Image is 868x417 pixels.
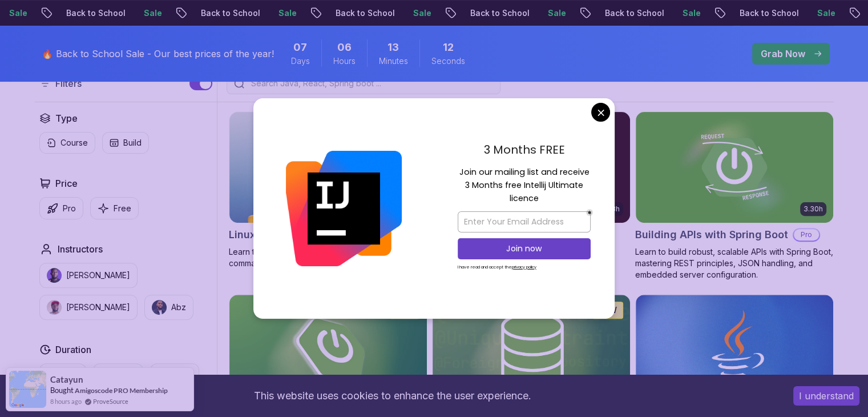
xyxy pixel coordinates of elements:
[387,39,399,55] span: 13 Minutes
[804,7,840,19] p: Sale
[9,383,776,408] div: This website uses cookies to enhance the user experience.
[152,300,167,315] img: instructor img
[534,7,571,19] p: Sale
[635,246,834,280] p: Learn to build robust, scalable APIs with Spring Boot, mastering REST principles, JSON handling, ...
[229,111,427,269] a: Linux Fundamentals card6.00hLinux FundamentalsProLearn the fundamentals of Linux and how to use t...
[431,55,465,67] span: Seconds
[726,7,804,19] p: Back to School
[123,137,142,149] p: Build
[47,300,62,315] img: instructor img
[399,7,436,19] p: Sale
[75,386,168,395] a: Amigoscode PRO Membership
[90,197,139,219] button: Free
[229,227,330,243] h2: Linux Fundamentals
[150,363,199,385] button: +3 Hours
[433,295,630,406] img: Spring Data JPA card
[187,7,265,19] p: Back to School
[293,39,307,55] span: 7 Days
[636,112,833,223] img: Building APIs with Spring Boot card
[39,295,138,320] button: instructor img[PERSON_NAME]
[635,111,834,280] a: Building APIs with Spring Boot card3.30hBuilding APIs with Spring BootProLearn to build robust, s...
[669,7,705,19] p: Sale
[39,197,83,219] button: Pro
[291,55,310,67] span: Days
[171,302,186,313] p: Abz
[66,270,130,281] p: [PERSON_NAME]
[63,203,76,214] p: Pro
[55,177,78,190] h2: Price
[9,371,46,408] img: provesource social proof notification image
[39,132,95,154] button: Course
[93,396,128,406] a: ProveSource
[333,55,356,67] span: Hours
[793,386,859,406] button: Accept cookies
[58,242,103,256] h2: Instructors
[50,375,83,384] span: Catayun
[66,302,130,313] p: [PERSON_NAME]
[39,263,138,288] button: instructor img[PERSON_NAME]
[144,295,193,320] button: instructor imgAbz
[53,7,130,19] p: Back to School
[130,7,167,19] p: Sale
[322,7,399,19] p: Back to School
[39,363,86,385] button: 0-1 Hour
[114,203,131,214] p: Free
[102,132,149,154] button: Build
[50,396,82,406] span: 8 hours ago
[457,7,534,19] p: Back to School
[50,386,74,395] span: Bought
[55,77,82,90] p: Filters
[229,112,427,223] img: Linux Fundamentals card
[93,363,143,385] button: 1-3 Hours
[265,7,301,19] p: Sale
[591,7,669,19] p: Back to School
[229,246,427,269] p: Learn the fundamentals of Linux and how to use the command line
[443,39,454,55] span: 12 Seconds
[60,137,88,149] p: Course
[804,205,823,214] p: 3.30h
[379,55,408,67] span: Minutes
[635,227,788,243] h2: Building APIs with Spring Boot
[55,111,78,125] h2: Type
[636,295,833,406] img: Java for Beginners card
[337,39,352,55] span: 6 Hours
[229,295,427,406] img: Spring Boot for Beginners card
[761,47,805,61] p: Grab Now
[55,343,91,356] h2: Duration
[47,268,62,283] img: instructor img
[42,47,274,61] p: 🔥 Back to School Sale - Our best prices of the year!
[249,78,493,89] input: Search Java, React, Spring boot ...
[794,229,819,240] p: Pro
